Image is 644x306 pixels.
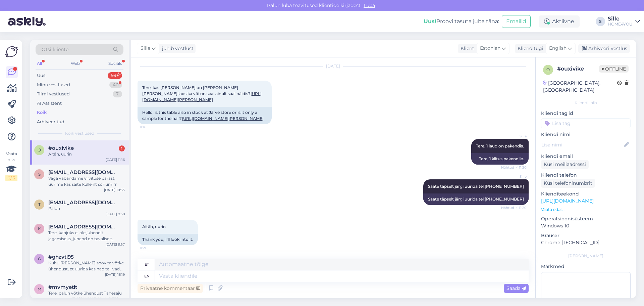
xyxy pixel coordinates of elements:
[138,284,203,293] div: Privaatne kommentaar
[119,145,125,151] div: 1
[65,130,94,136] span: Kõik vestlused
[541,232,631,239] p: Brauser
[541,207,631,213] p: Vaata edasi ...
[428,184,524,189] span: Saate täpselt järgi uurida tel:[PHONE_NUMBER]
[48,260,125,272] div: Kuhu [PERSON_NAME] soovite võtke ühendust, et uurida kas nad tellivad, kõik oleneb kaubast.
[48,145,74,151] span: #ouxivike
[105,272,125,277] div: [DATE] 16:19
[596,17,605,26] div: S
[423,193,529,205] div: Saate täpselt järgi uurida tel:[PHONE_NUMBER]
[362,2,377,8] span: Luba
[541,100,631,106] div: Kliendi info
[557,65,599,73] div: # ouxivike
[608,16,640,27] a: SilleHOME4YOU
[515,45,543,52] div: Klienditugi
[48,200,118,206] span: tiinatraks52@hotmail.com
[541,179,595,188] div: Küsi telefoninumbrit
[37,72,45,79] div: Uus
[608,21,633,27] div: HOME4YOU
[38,287,41,292] span: m
[541,110,631,117] p: Kliendi tag'id
[539,15,580,28] div: Aktiivne
[38,226,41,231] span: k
[480,45,500,52] span: Estonian
[37,82,70,88] div: Minu vestlused
[106,242,125,247] div: [DATE] 9:57
[48,230,125,242] div: Tere, kahjuks ei ole juhendit jagamiseks, juhend on tavaliselt pakendis.
[138,63,529,69] div: [DATE]
[140,125,165,130] span: 11:16
[424,18,436,25] b: Uus!
[48,290,125,302] div: Tere. palun võtke ühendust Tähesaju kauplusega Tel:[PHONE_NUMBER]
[541,190,631,198] p: Klienditeekond
[106,157,125,162] div: [DATE] 11:16
[37,109,47,116] div: Kõik
[48,175,125,187] div: Väga vabandame viivituse pärast, uurime kas saite kullerilt sõnumi ?
[38,256,41,261] span: g
[104,187,125,192] div: [DATE] 10:53
[541,263,631,270] p: Märkmed
[541,215,631,222] p: Operatsioonisüsteem
[541,131,631,138] p: Kliendi nimi
[142,85,262,102] span: Tere, kas [PERSON_NAME] on [PERSON_NAME] [PERSON_NAME] laos ka või on seal ainult saalinäidis?
[48,224,118,230] span: kaiaannus@gmail.com
[541,160,589,169] div: Küsi meiliaadressi
[141,45,150,52] span: Sille
[48,284,77,290] span: #mvmyetit
[38,202,41,207] span: t
[5,45,18,58] img: Askly Logo
[144,270,150,282] div: en
[142,224,166,229] span: Aitäh, uurin
[108,72,122,79] div: 99+
[541,239,631,246] p: Chrome [TECHNICAL_ID]
[541,118,631,128] input: Lisa tag
[145,259,149,270] div: et
[546,67,550,72] span: o
[138,234,198,245] div: Thank you, I'll look into it.
[424,17,499,26] div: Proovi tasuta juba täna:
[48,206,125,212] div: Palun
[140,246,165,251] span: 11:21
[36,59,43,68] div: All
[69,59,81,68] div: Web
[42,46,68,53] span: Otsi kliente
[501,174,527,179] span: Sille
[107,59,123,68] div: Socials
[48,169,118,175] span: sashkon@mail.ru
[458,45,474,52] div: Klient
[138,107,272,124] div: Hello, is this table also in stock at Järve store or is it only a sample for the hall?
[501,165,527,170] span: Nähtud ✓ 11:20
[541,253,631,259] div: [PERSON_NAME]
[37,100,62,107] div: AI Assistent
[541,198,594,204] a: [URL][DOMAIN_NAME]
[471,153,529,165] div: Tere, 1 kiitus pakendile.
[5,175,17,181] div: 2 / 3
[541,222,631,229] p: Windows 10
[501,205,527,210] span: Nähtud ✓ 11:20
[543,80,617,94] div: [GEOGRAPHIC_DATA], [GEOGRAPHIC_DATA]
[38,147,41,152] span: o
[37,119,64,125] div: Arhiveeritud
[541,141,623,148] input: Lisa nimi
[106,212,125,217] div: [DATE] 9:58
[501,134,527,139] span: Sille
[578,44,630,53] div: Arhiveeri vestlus
[502,15,531,28] button: Emailid
[476,143,524,148] span: Tere, 1 laud on pakendis.
[608,16,633,21] div: Sille
[5,151,17,181] div: Vaata siia
[48,254,74,260] span: #ghzvtl95
[549,45,567,52] span: English
[541,172,631,179] p: Kliendi telefon
[541,153,631,160] p: Kliendi email
[109,82,122,88] div: 40
[37,91,70,97] div: Tiimi vestlused
[599,65,629,73] span: Offline
[48,151,125,157] div: Aitäh, uurin
[38,172,41,177] span: s
[159,45,194,52] div: juhib vestlust
[182,116,264,121] a: [URL][DOMAIN_NAME][PERSON_NAME]
[506,285,526,291] span: Saada
[113,91,122,97] div: 7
